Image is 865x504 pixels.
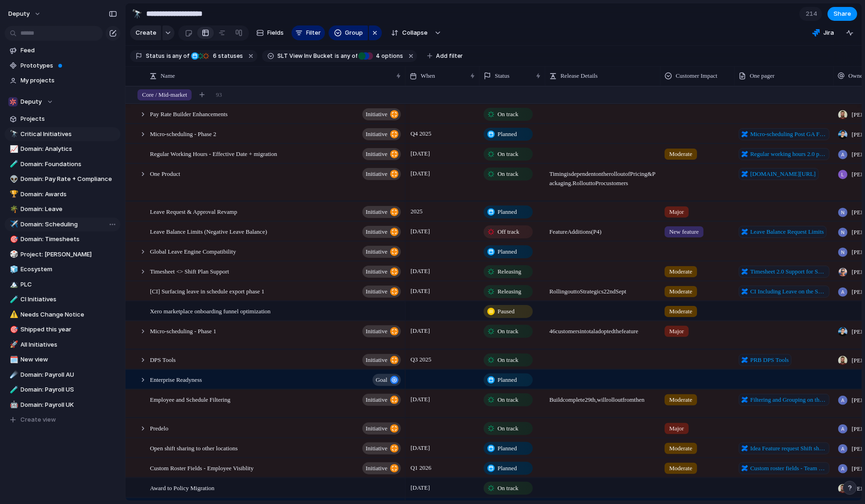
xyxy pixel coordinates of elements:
span: Planned [498,443,517,453]
span: Q4 2025 [408,128,434,139]
a: 🗓️New view [5,353,120,367]
span: Open shift sharing to other locations [150,442,238,453]
div: 🧊Ecosystem [5,262,120,276]
div: 🎯 [10,234,16,245]
a: 🤖Domain: Payroll UK [5,398,120,412]
span: Leave Balance Request Limits [750,227,824,236]
button: 🔭 [130,6,144,21]
button: Share [828,7,857,21]
span: initiative [366,128,387,141]
button: initiative [362,325,401,337]
button: goal [373,373,401,386]
span: Core / Mid-market [142,90,187,100]
button: 4 options [358,51,405,61]
span: Shipped this year [21,325,117,334]
button: initiative [362,265,401,277]
div: 🏆 [10,189,16,199]
button: 🤖 [8,400,18,410]
button: initiative [362,422,401,434]
span: Fields [268,28,284,37]
span: [DATE] [408,325,432,336]
button: Add filter [422,50,468,62]
button: 🧪 [8,160,18,169]
span: [DATE] [408,168,432,179]
span: SLT View Inv Bucket [278,52,333,60]
span: Owner [848,71,865,81]
span: initiative [366,461,387,474]
a: 🌴Domain: Leave [5,202,120,216]
button: deputy [4,6,46,21]
span: Planned [498,207,517,216]
span: Xero marketplace onboarding funnel optimization [150,305,271,316]
button: Create view [5,413,120,427]
span: initiative [366,168,387,180]
a: CI Including Leave on the Schedule Export Week by Area and Team Member [739,285,829,297]
span: Project: [PERSON_NAME] [21,250,117,259]
span: New view [21,355,117,364]
span: initiative [366,353,387,366]
div: 📈Domain: Analytics [5,142,120,156]
button: Create [130,25,161,40]
button: Collapse [386,25,432,40]
button: 🧪 [8,385,18,394]
div: 🤖 [10,399,16,410]
span: On track [498,483,518,492]
span: Micro-scheduling - Phase 1 [150,325,216,336]
span: Major [669,423,684,433]
span: Enterprise Readyness [150,373,202,384]
button: initiative [362,128,401,140]
span: any of [171,52,189,60]
span: 4 [373,52,381,59]
span: One Product [150,168,180,179]
div: 🎯Shipped this year [5,323,120,336]
span: Domain: Analytics [21,144,117,154]
span: Paused [498,306,515,316]
span: Custom roster fields - Team member visiblity [750,463,827,473]
button: 🎯 [8,325,18,334]
span: Projects [21,114,117,124]
span: Leave Request & Approval Revamp [150,205,237,216]
div: 🎯 [10,324,16,335]
button: 🏆 [8,190,18,199]
span: [DATE] [408,442,432,453]
div: ☄️Domain: Payroll AU [5,368,120,382]
div: 🔭 [132,7,142,20]
span: Q1 2026 [408,462,434,473]
span: Name [161,71,175,81]
span: [DATE] [408,482,432,493]
span: Micro-scheduling Post GA Feature Development List [750,130,827,139]
a: ⚠️Needs Change Notice [5,308,120,322]
span: [CI] Surfacing leave in schedule export phase 1 [150,285,264,296]
span: On track [498,355,518,364]
div: 🧪CI Initiatives [5,292,120,306]
button: 🚀 [8,340,18,349]
span: Ecosystem [21,265,117,274]
button: 🔭 [8,130,18,139]
div: 🧪 [10,294,16,305]
a: 🎯Domain: Timesheets [5,232,120,246]
span: Feed [21,46,117,55]
div: 🌴 [10,204,16,215]
span: Timing is dependent on the roll out of Pricing & Packaging. Roll out to Pro customers [546,164,660,188]
a: 🏆Domain: Awards [5,187,120,201]
span: Employee and Schedule Filtering [150,393,230,404]
button: Filter [292,25,325,40]
span: any of [340,52,358,60]
span: All Initiatives [21,340,117,349]
span: initiative [366,245,387,258]
a: 🏔️PLC [5,278,120,292]
button: 👽 [8,174,18,184]
span: 93 [216,90,222,100]
a: Prototypes [5,59,120,73]
a: 🔭Critical Initiatives [5,127,120,141]
span: Timesheet 2.0 Support for Shift Plans MVP - One Pager Web Only [750,267,827,276]
span: initiative [366,393,387,406]
div: 🔭 [10,129,16,139]
span: [DATE] [408,265,432,276]
span: Moderate [669,306,692,316]
span: Group [345,28,363,37]
span: On track [498,423,518,433]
